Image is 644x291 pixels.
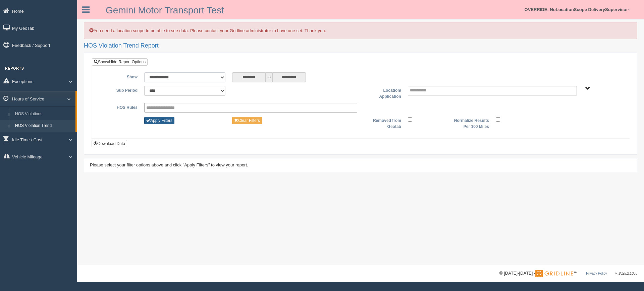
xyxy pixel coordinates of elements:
label: Normalize Results Per 100 Miles [448,116,492,130]
label: Removed from Geotab [361,116,405,130]
button: Change Filter Options [232,117,262,124]
span: v. 2025.2.1050 [615,272,637,275]
a: HOS Violations [12,108,75,120]
label: Sub Period [97,86,141,94]
label: Show [97,72,141,80]
div: You need a location scope to be able to see data. Please contact your Gridline administrator to h... [84,22,637,39]
label: Location/ Application [361,86,405,99]
h2: HOS Violation Trend Report [84,43,637,49]
button: Download Data [92,140,127,147]
button: Change Filter Options [144,117,174,124]
a: Show/Hide Report Options [92,58,148,66]
span: to [266,72,272,82]
span: Please select your filter options above and click "Apply Filters" to view your report. [90,162,248,167]
a: Privacy Policy [586,272,607,275]
label: HOS Rules [97,103,141,111]
a: Gemini Motor Transport Test [106,5,224,15]
div: © [DATE]-[DATE] - ™ [499,270,637,277]
a: HOS Violation Trend [12,120,75,132]
img: Gridline [535,270,573,277]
